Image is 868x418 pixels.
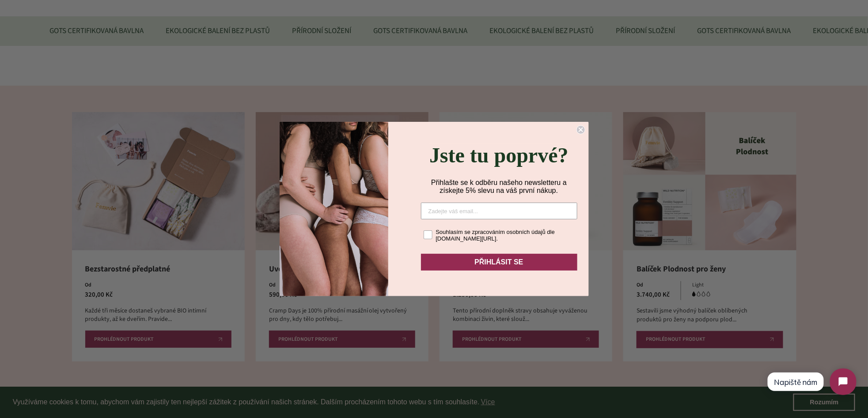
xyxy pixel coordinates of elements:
iframe: Tidio Chat [759,361,864,403]
div: Souhlasím se zpracováním osobních údajů dle [DOMAIN_NAME][URL]. [436,229,567,242]
span: Jste tu poprvé? [429,143,569,167]
input: Zadejte váš email... [421,203,577,219]
button: PŘIHLÁSIT SE [421,254,577,271]
span: Přihlašte se k odběru našeho newsletteru a získejte 5% slevu na váš první nákup. [431,179,567,194]
button: Close dialog [576,125,585,134]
